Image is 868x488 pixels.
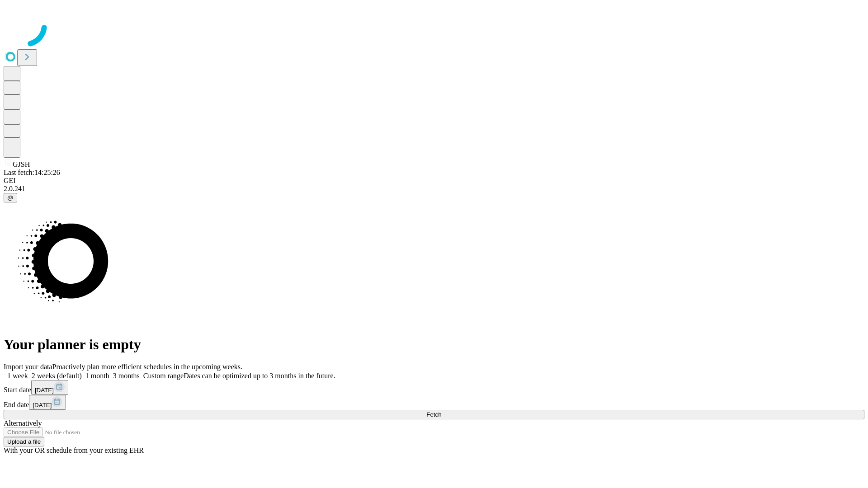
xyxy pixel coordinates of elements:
[143,372,184,380] span: Custom range
[4,363,52,371] span: Import your data
[426,411,441,418] span: Fetch
[4,169,60,176] span: Last fetch: 14:25:26
[32,372,82,380] span: 2 weeks (default)
[31,380,68,395] button: [DATE]
[7,372,28,380] span: 1 week
[13,160,30,168] span: GJSH
[4,193,17,202] button: @
[35,387,54,394] span: [DATE]
[4,437,44,446] button: Upload a file
[7,194,14,201] span: @
[85,372,109,380] span: 1 month
[4,446,144,454] span: With your OR schedule from your existing EHR
[113,372,140,380] span: 3 months
[4,419,42,427] span: Alternatively
[29,395,66,410] button: [DATE]
[52,363,242,371] span: Proactively plan more efficient schedules in the upcoming weeks.
[4,380,864,395] div: Start date
[4,395,864,410] div: End date
[33,402,52,408] span: [DATE]
[4,336,864,353] h1: Your planner is empty
[4,177,864,185] div: GEI
[4,410,864,419] button: Fetch
[184,372,335,380] span: Dates can be optimized up to 3 months in the future.
[4,185,864,193] div: 2.0.241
